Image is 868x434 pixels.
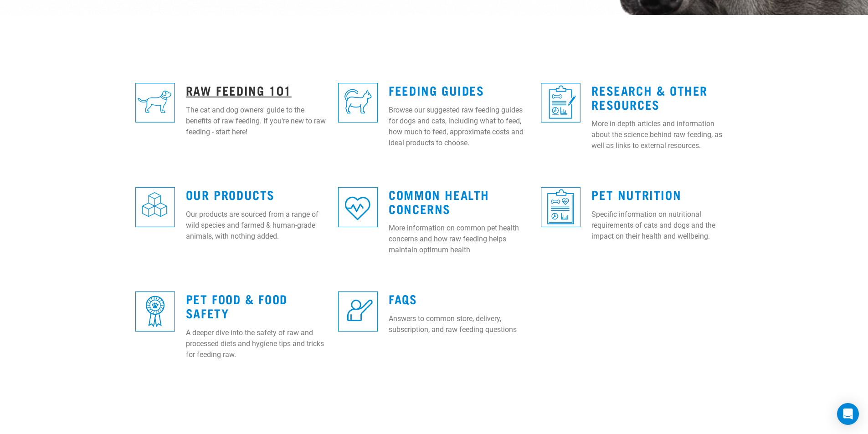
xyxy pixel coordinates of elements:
img: re-icons-cat2-sq-blue.png [338,83,378,123]
div: Open Intercom Messenger [837,403,859,425]
a: Pet Food & Food Safety [186,295,288,316]
p: Our products are sourced from a range of wild species and farmed & human-grade animals, with noth... [186,209,327,242]
img: re-icons-cubes2-sq-blue.png [135,187,175,227]
a: Pet Nutrition [591,191,681,198]
a: Our Products [186,191,275,198]
img: re-icons-healthcheck1-sq-blue.png [541,83,580,123]
a: Research & Other Resources [591,87,708,107]
p: The cat and dog owners' guide to the benefits of raw feeding. If you're new to raw feeding - star... [186,105,327,138]
p: More information on common pet health concerns and how raw feeding helps maintain optimum health [389,223,530,255]
p: Answers to common store, delivery, subscription, and raw feeding questions [389,313,530,335]
img: re-icons-heart-sq-blue.png [338,187,378,227]
img: re-icons-faq-sq-blue.png [338,291,378,331]
p: More in-depth articles and information about the science behind raw feeding, as well as links to ... [591,118,733,151]
a: Feeding Guides [389,87,484,93]
a: Raw Feeding 101 [186,87,292,93]
p: Specific information on nutritional requirements of cats and dogs and the impact on their health ... [591,209,733,242]
p: Browse our suggested raw feeding guides for dogs and cats, including what to feed, how much to fe... [389,105,530,148]
a: Common Health Concerns [389,191,489,212]
img: re-icons-healthcheck3-sq-blue.png [541,187,580,227]
a: FAQs [389,295,417,302]
img: re-icons-rosette-sq-blue.png [135,291,175,331]
img: re-icons-dog3-sq-blue.png [135,83,175,123]
p: A deeper dive into the safety of raw and processed diets and hygiene tips and tricks for feeding ... [186,327,327,360]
